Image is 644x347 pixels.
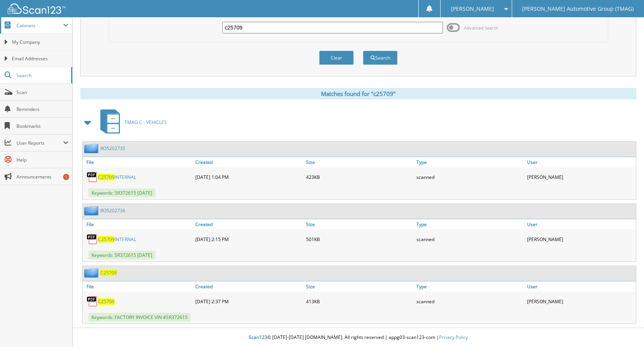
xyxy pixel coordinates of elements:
a: TMAG C - VEHICLES [96,107,167,137]
span: Help [17,157,68,163]
a: File [83,157,193,167]
a: Type [414,219,525,230]
div: [PERSON_NAME] [525,231,636,247]
a: C25709 [98,298,115,305]
span: Keywords: FACTORY INVOICE VIN #SR372615 [88,313,191,322]
span: Keywords: SR372615 [DATE] [88,188,155,197]
div: [DATE] 2:15 PM [193,231,304,247]
img: folder2.png [84,206,100,215]
a: User [525,281,636,292]
span: Announcements [17,173,68,180]
a: RO5202736 [100,207,125,214]
img: PDF.png [87,233,98,245]
span: Scan123 [249,334,267,340]
a: User [525,157,636,167]
div: scanned [414,231,525,247]
span: Cabinets [17,22,63,29]
a: Size [304,219,415,230]
span: Keywords: SR372615 [DATE] [88,251,155,259]
span: Bookmarks [17,123,68,129]
div: 501KB [304,231,415,247]
a: Size [304,281,415,292]
a: C25709INTERNAL [98,236,136,243]
a: Type [414,281,525,292]
div: 413KB [304,294,415,309]
span: User Reports [17,140,63,146]
img: scan123-logo-white.svg [8,3,65,14]
a: Created [193,219,304,230]
span: C25709 [98,174,115,180]
a: File [83,281,193,292]
div: scanned [414,294,525,309]
div: [DATE] 1:04 PM [193,169,304,185]
span: Email Addresses [12,55,68,62]
img: PDF.png [87,296,98,307]
span: Reminders [17,106,68,112]
button: Clear [319,51,354,65]
span: Search [17,72,67,79]
div: Matches found for "c25709" [80,88,636,99]
a: Type [414,157,525,167]
img: folder2.png [84,144,100,153]
div: [PERSON_NAME] [525,294,636,309]
button: Search [363,51,398,65]
a: File [83,219,193,230]
span: [PERSON_NAME] [451,7,494,11]
span: Advanced Search [464,25,498,31]
div: 423KB [304,169,415,185]
img: PDF.png [87,171,98,183]
img: folder2.png [84,268,100,278]
span: My Company [12,39,68,46]
div: [DATE] 2:37 PM [193,294,304,309]
a: Size [304,157,415,167]
a: Created [193,157,304,167]
span: TMAG C - VEHICLES [125,119,167,126]
a: Created [193,281,304,292]
a: RO5202735 [100,145,125,152]
a: C25709INTERNAL [98,174,136,180]
a: Privacy Policy [439,334,468,340]
div: scanned [414,169,525,185]
span: Scan [17,89,68,96]
span: C25709 [98,236,115,243]
span: [PERSON_NAME] Automotive Group (TMAG) [522,7,634,11]
div: © [DATE]-[DATE] [DOMAIN_NAME]. All rights reserved | appg03-scan123-com | [73,328,644,347]
div: 1 [63,174,69,180]
div: [PERSON_NAME] [525,169,636,185]
a: User [525,219,636,230]
a: C25709 [100,269,117,276]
